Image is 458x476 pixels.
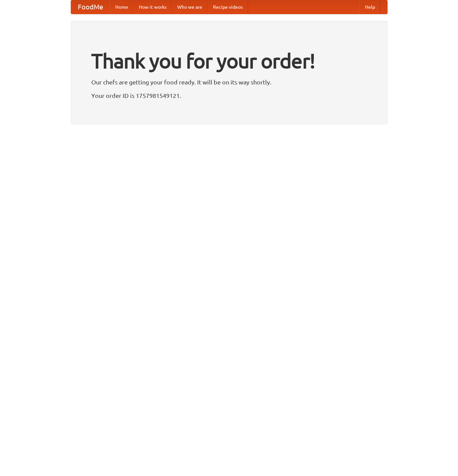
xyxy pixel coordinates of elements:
a: Home [110,0,133,14]
h1: Thank you for your order! [91,45,367,77]
a: Who we are [172,0,208,14]
p: Our chefs are getting your food ready. It will be on its way shortly. [91,77,367,87]
a: Recipe videos [208,0,248,14]
a: How it works [133,0,172,14]
a: FoodMe [71,0,110,14]
p: Your order ID is 1757981549121. [91,90,367,101]
a: Help [360,0,380,14]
